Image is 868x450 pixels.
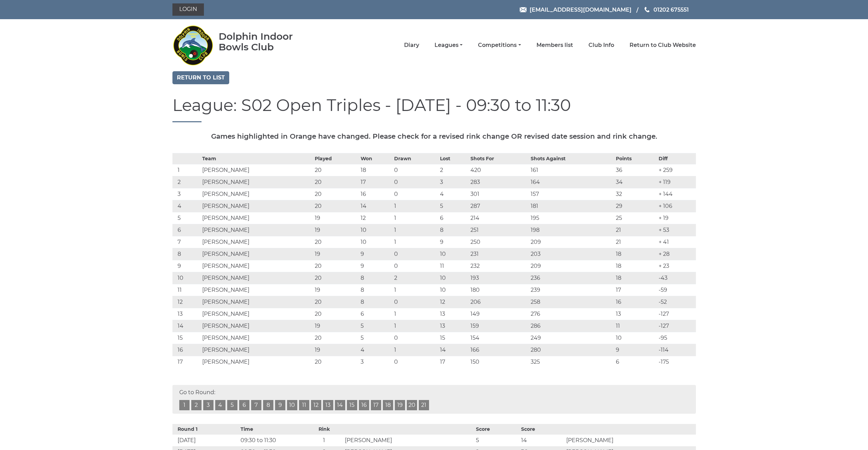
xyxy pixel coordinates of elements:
[614,284,657,296] td: 17
[565,435,696,446] td: [PERSON_NAME]
[614,344,657,356] td: 9
[172,260,200,272] td: 9
[200,248,313,260] td: [PERSON_NAME]
[469,260,529,272] td: 232
[614,248,657,260] td: 18
[645,7,649,12] img: Phone us
[191,400,202,410] a: 2
[657,332,696,344] td: -95
[311,400,321,410] a: 12
[172,71,229,84] a: Return to list
[359,308,392,320] td: 6
[529,308,614,320] td: 276
[474,424,519,435] th: Score
[478,41,521,49] a: Competitions
[657,176,696,188] td: + 119
[469,308,529,320] td: 149
[392,224,438,236] td: 1
[657,284,696,296] td: -59
[200,272,313,284] td: [PERSON_NAME]
[530,6,632,13] span: [EMAIL_ADDRESS][DOMAIN_NAME]
[172,3,204,16] a: Login
[392,320,438,332] td: 1
[529,248,614,260] td: 203
[313,260,359,272] td: 20
[614,272,657,284] td: 18
[313,284,359,296] td: 19
[529,224,614,236] td: 198
[200,236,313,248] td: [PERSON_NAME]
[200,356,313,368] td: [PERSON_NAME]
[359,236,392,248] td: 10
[275,400,285,410] a: 9
[469,332,529,344] td: 154
[469,153,529,164] th: Shots For
[438,153,469,164] th: Lost
[200,296,313,308] td: [PERSON_NAME]
[172,385,696,414] div: Go to Round:
[469,188,529,200] td: 301
[305,424,343,435] th: Rink
[392,164,438,176] td: 0
[313,212,359,224] td: 19
[657,200,696,212] td: + 106
[438,344,469,356] td: 14
[438,284,469,296] td: 10
[438,308,469,320] td: 13
[392,153,438,164] th: Drawn
[614,212,657,224] td: 25
[239,400,249,410] a: 6
[614,308,657,320] td: 13
[359,356,392,368] td: 3
[644,5,689,14] a: Phone us 01202 675551
[200,332,313,344] td: [PERSON_NAME]
[529,344,614,356] td: 280
[200,320,313,332] td: [PERSON_NAME]
[407,400,417,410] a: 20
[392,332,438,344] td: 0
[239,424,305,435] th: Time
[323,400,333,410] a: 13
[438,164,469,176] td: 2
[469,236,529,248] td: 250
[529,200,614,212] td: 181
[438,176,469,188] td: 3
[359,296,392,308] td: 8
[172,133,696,140] h5: Games highlighted in Orange have changed. Please check for a revised rink change OR revised date ...
[469,344,529,356] td: 166
[172,188,200,200] td: 3
[335,400,345,410] a: 14
[657,272,696,284] td: -43
[287,400,297,410] a: 10
[529,153,614,164] th: Shots Against
[313,296,359,308] td: 20
[657,188,696,200] td: + 144
[392,188,438,200] td: 0
[614,176,657,188] td: 34
[200,260,313,272] td: [PERSON_NAME]
[172,176,200,188] td: 2
[588,41,614,49] a: Club Info
[227,400,237,410] a: 5
[520,7,527,12] img: Email
[203,400,213,410] a: 3
[529,260,614,272] td: 209
[172,284,200,296] td: 11
[313,176,359,188] td: 20
[519,435,565,446] td: 14
[614,164,657,176] td: 36
[359,260,392,272] td: 9
[200,176,313,188] td: [PERSON_NAME]
[172,212,200,224] td: 5
[200,344,313,356] td: [PERSON_NAME]
[657,344,696,356] td: -114
[392,248,438,260] td: 0
[469,320,529,332] td: 159
[172,296,200,308] td: 12
[419,400,429,410] a: 21
[657,236,696,248] td: + 41
[392,200,438,212] td: 1
[392,308,438,320] td: 1
[657,212,696,224] td: + 19
[200,188,313,200] td: [PERSON_NAME]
